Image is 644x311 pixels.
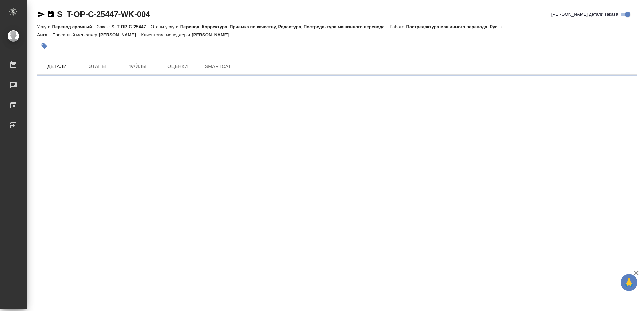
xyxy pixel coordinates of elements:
p: Клиентские менеджеры [141,32,192,37]
p: Услуга [37,24,52,29]
button: Скопировать ссылку для ЯМессенджера [37,10,45,18]
button: Скопировать ссылку [47,10,55,18]
span: Оценки [162,62,194,71]
span: Детали [41,62,73,71]
span: SmartCat [202,62,234,71]
p: Перевод, Корректура, Приёмка по качеству, Редактура, Постредактура машинного перевода [180,24,390,29]
p: Проектный менеджер [52,32,99,37]
p: Этапы услуги [151,24,180,29]
p: Перевод срочный [52,24,97,29]
span: Этапы [81,62,113,71]
span: Файлы [121,62,154,71]
p: Заказ: [97,24,111,29]
p: S_T-OP-C-25447 [111,24,151,29]
span: [PERSON_NAME] детали заказа [551,11,618,18]
button: Добавить тэг [37,39,52,53]
button: 🙏 [621,274,637,291]
p: [PERSON_NAME] [99,32,141,37]
a: S_T-OP-C-25447-WK-004 [57,10,150,19]
p: Работа [390,24,406,29]
span: 🙏 [623,275,635,290]
p: [PERSON_NAME] [192,32,234,37]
